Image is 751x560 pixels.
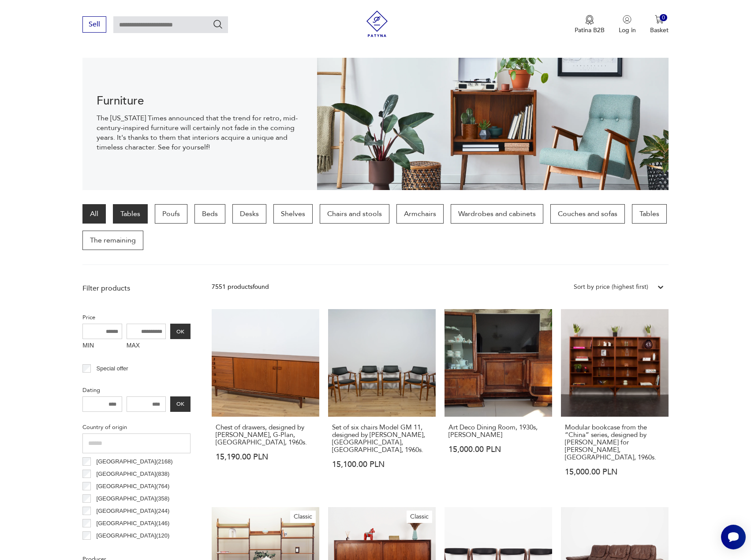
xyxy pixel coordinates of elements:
[168,532,169,539] font: )
[158,470,168,477] font: 838
[212,283,226,291] font: 7551
[158,458,171,465] font: 2168
[82,22,106,28] a: Sell
[216,452,268,463] font: 15,190.00 PLN
[156,470,158,477] font: (
[561,309,669,493] a: Modular bookcase from the “China” series, designed by Borge Mogensen for CM Madsen, Denmark, 1960...
[619,15,636,34] button: Log in
[194,204,225,224] a: Beds
[212,309,319,493] a: Chest of drawers, designed by IK Larsen, G-Plan, Great Britain, 1960s.Chest of drawers, designed ...
[623,15,631,24] img: User icon
[565,423,656,462] font: Modular bookcase from the “China” series, designed by [PERSON_NAME] for [PERSON_NAME], [GEOGRAPHI...
[158,495,168,502] font: 358
[558,209,617,219] font: Couches and sofas
[213,19,223,30] button: Search
[90,235,136,245] font: The remaining
[156,520,158,526] font: (
[97,532,156,539] font: [GEOGRAPHIC_DATA]
[632,204,667,224] a: Tables
[97,113,298,152] font: The [US_STATE] Times announced that the trend for retro, mid-century-inspired furniture will cert...
[82,204,106,224] a: All
[97,93,144,109] font: Furniture
[97,483,156,489] font: [GEOGRAPHIC_DATA]
[170,396,191,412] button: OK
[232,204,266,224] a: Desks
[156,495,158,502] font: (
[448,423,538,439] font: Art Deco Dining Room, 1930s, [PERSON_NAME]
[176,400,184,407] font: OK
[97,458,156,465] font: [GEOGRAPHIC_DATA]
[458,209,536,219] font: Wardrobes and cabinets
[168,520,169,526] font: )
[575,26,605,34] font: Patina B2B
[120,209,140,219] font: Tables
[82,386,100,394] font: Dating
[97,365,128,372] font: Special offer
[332,423,425,454] font: Set of six chairs Model GM 11, designed by [PERSON_NAME], [GEOGRAPHIC_DATA], [GEOGRAPHIC_DATA], 1...
[575,15,605,34] button: Patina B2B
[320,204,389,224] a: Chairs and stools
[156,532,158,539] font: (
[158,508,168,514] font: 244
[565,467,617,478] font: 15,000.00 PLN
[158,532,168,539] font: 120
[281,209,305,219] font: Shelves
[156,508,158,514] font: (
[82,423,127,431] font: Country of origin
[228,283,253,291] font: products
[253,283,269,291] font: found
[328,309,436,493] a: Set of six chairs Model GM 11, designed by Å. Eriksen, Glostrup, Denmark, 1960s.Set of six chairs...
[650,15,669,34] button: 0Basket
[113,204,148,224] a: Tables
[97,520,156,526] font: [GEOGRAPHIC_DATA]
[82,16,106,33] button: Sell
[396,204,444,224] a: Armchairs
[585,15,594,25] img: Medal icon
[655,15,664,24] img: Cart icon
[89,19,100,29] font: Sell
[168,508,169,514] font: )
[550,204,625,224] a: Couches and sofas
[97,495,156,502] font: [GEOGRAPHIC_DATA]
[327,209,382,219] font: Chairs and stools
[240,209,259,219] font: Desks
[202,209,218,219] font: Beds
[97,508,156,514] font: [GEOGRAPHIC_DATA]
[82,284,130,293] font: Filter products
[619,26,636,34] font: Log in
[97,470,156,477] font: [GEOGRAPHIC_DATA]
[574,283,648,291] font: Sort by price (highest first)
[216,423,307,447] font: Chest of drawers, designed by [PERSON_NAME], G-Plan, [GEOGRAPHIC_DATA], 1960s.
[171,458,172,465] font: )
[317,58,669,190] img: Furniture
[162,209,180,219] font: Poufs
[127,342,140,349] font: MAX
[156,458,158,465] font: (
[451,204,543,224] a: Wardrobes and cabinets
[168,495,169,502] font: )
[721,525,746,549] iframe: Smartsupp widget button
[168,483,169,489] font: )
[168,470,169,477] font: )
[575,15,605,34] a: Medal iconPatina B2B
[448,444,501,455] font: 15,000.00 PLN
[404,209,436,219] font: Armchairs
[445,309,552,493] a: Art Deco Dining Room, 1930s, S. MANNEArt Deco Dining Room, 1930s, [PERSON_NAME]15,000.00 PLN
[82,314,95,321] font: Price
[176,328,184,335] font: OK
[273,204,313,224] a: Shelves
[155,204,187,224] a: Poufs
[82,342,94,349] font: MIN
[158,483,168,489] font: 764
[82,231,143,250] a: The remaining
[662,14,665,22] font: 0
[156,483,158,489] font: (
[364,11,390,37] img: Patina - vintage furniture and decorations store
[332,459,385,470] font: 15,100.00 PLN
[90,209,98,219] font: All
[650,26,669,34] font: Basket
[639,209,659,219] font: Tables
[158,520,168,526] font: 146
[170,324,191,339] button: OK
